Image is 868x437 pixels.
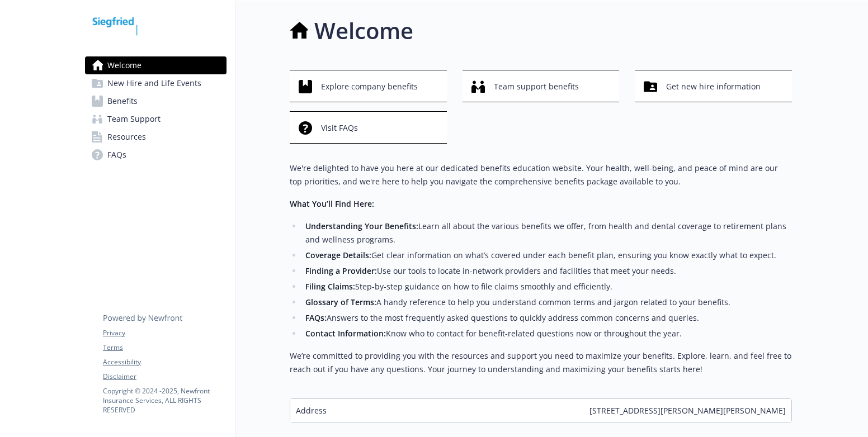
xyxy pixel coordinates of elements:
[302,249,792,262] li: Get clear information on what’s covered under each benefit plan, ensuring you know exactly what t...
[296,405,327,416] span: Address
[85,56,227,74] a: Welcome
[305,281,355,292] strong: Filing Claims:
[321,76,418,97] span: Explore company benefits
[314,14,413,47] h1: Welcome
[107,74,201,92] span: New Hire and Life Events
[302,280,792,293] li: Step-by-step guidance on how to file claims smoothly and efficiently.
[589,405,786,416] span: [STREET_ADDRESS][PERSON_NAME][PERSON_NAME]
[103,386,226,415] p: Copyright © 2024 - 2025 , Newfront Insurance Services, ALL RIGHTS RESERVED
[305,297,376,307] strong: Glossary of Terms:
[321,117,358,139] span: Visit FAQs
[305,221,418,231] strong: Understanding Your Benefits:
[302,220,792,246] li: Learn all about the various benefits we offer, from health and dental coverage to retirement plan...
[107,146,126,164] span: FAQs
[290,349,792,376] p: We’re committed to providing you with the resources and support you need to maximize your benefit...
[290,198,374,209] strong: What You’ll Find Here:
[85,110,227,128] a: Team Support
[103,343,226,353] a: Terms
[107,92,138,110] span: Benefits
[302,296,792,309] li: A handy reference to help you understand common terms and jargon related to your benefits.
[290,70,447,102] button: Explore company benefits
[305,328,386,339] strong: Contact Information:
[103,357,226,367] a: Accessibility
[290,161,792,188] p: We're delighted to have you here at our dedicated benefits education website. Your health, well-b...
[666,76,761,97] span: Get new hire information
[85,128,227,146] a: Resources
[85,146,227,164] a: FAQs
[494,76,579,97] span: Team support benefits
[463,70,620,102] button: Team support benefits
[85,92,227,110] a: Benefits
[107,56,141,74] span: Welcome
[107,110,161,128] span: Team Support
[290,111,447,144] button: Visit FAQs
[107,128,146,146] span: Resources
[302,264,792,278] li: Use our tools to locate in-network providers and facilities that meet your needs.
[305,312,327,323] strong: FAQs:
[305,265,377,276] strong: Finding a Provider:
[103,372,226,382] a: Disclaimer
[302,311,792,325] li: Answers to the most frequently asked questions to quickly address common concerns and queries.
[635,70,792,102] button: Get new hire information
[85,74,227,92] a: New Hire and Life Events
[302,327,792,340] li: Know who to contact for benefit-related questions now or throughout the year.
[103,328,226,338] a: Privacy
[305,250,371,260] strong: Coverage Details:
